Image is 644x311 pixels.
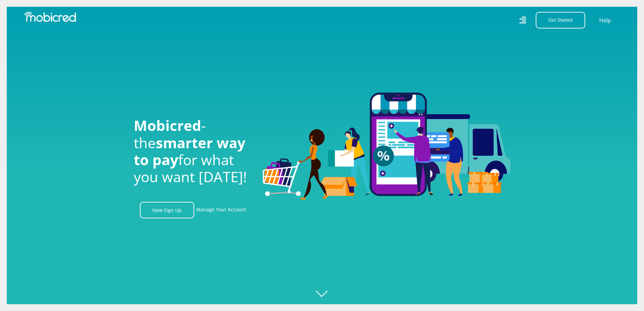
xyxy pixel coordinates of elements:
[134,117,253,186] h1: - the for what you want [DATE]!
[134,116,201,135] span: Mobicred
[134,133,245,169] span: smarter way to pay
[599,16,611,25] a: Help
[263,93,511,200] img: Welcome to Mobicred
[536,12,585,28] button: Get Started
[24,12,76,22] img: Mobicred
[196,202,246,218] a: Manage Your Account
[140,202,194,218] a: New Sign Up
